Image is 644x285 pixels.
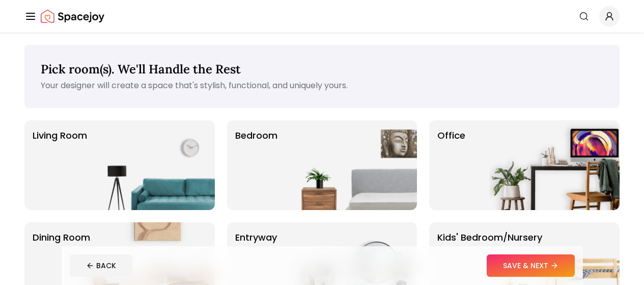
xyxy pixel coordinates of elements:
[287,120,417,210] img: Bedroom
[487,254,575,277] button: SAVE & NEXT
[41,61,241,77] span: Pick room(s). We'll Handle the Rest
[437,128,465,202] p: Office
[85,120,215,210] img: Living Room
[70,254,132,277] button: BACK
[41,6,104,27] img: Spacejoy Logo
[235,128,277,202] p: Bedroom
[33,128,87,202] p: Living Room
[489,120,620,210] img: Office
[41,6,104,27] a: Spacejoy
[41,80,603,92] p: Your designer will create a space that's stylish, functional, and uniquely yours.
